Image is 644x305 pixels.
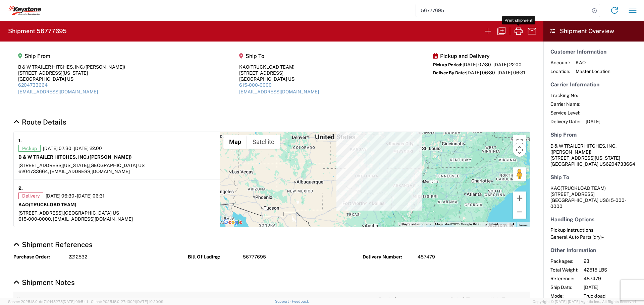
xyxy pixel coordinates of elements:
[550,68,570,74] span: Location:
[239,89,319,94] a: [EMAIL_ADDRESS][DOMAIN_NAME]
[18,76,125,82] div: [GEOGRAPHIC_DATA] US
[586,119,600,125] span: [DATE]
[275,299,292,303] a: Support
[8,300,88,304] span: Server: 2025.18.0-dd719145275
[402,222,431,227] button: Keyboard shortcuts
[550,49,637,55] h5: Customer Information
[239,76,319,82] div: [GEOGRAPHIC_DATA] US
[433,62,463,67] span: Pickup Period:
[136,300,163,304] span: [DATE] 10:20:09
[543,21,644,42] header: Shipment Overview
[18,154,132,160] strong: B & W TRAILER HITCHES, INC.
[435,222,482,226] span: Map data ©2025 Google, INEGI
[550,258,578,264] span: Packages:
[513,135,526,149] button: Toggle fullscreen view
[18,210,64,216] span: [STREET_ADDRESS],
[418,254,435,260] span: 487479
[247,135,280,149] button: Show satellite imagery
[550,101,580,107] span: Carrier Name:
[13,240,93,249] a: Hide Details
[68,254,87,260] span: 2212532
[550,155,620,161] span: [STREET_ADDRESS][US_STATE]
[513,205,526,219] button: Zoom out
[18,64,125,70] div: B & W TRAILER HITCHES, INC.
[222,218,244,227] a: Open this area in Google Maps (opens a new window)
[550,60,570,66] span: Account:
[84,64,125,70] span: ([PERSON_NAME])
[43,145,102,151] span: [DATE] 07:30 - [DATE] 22:00
[486,222,497,226] span: 200 km
[8,27,67,35] h2: Shipment 56777695
[18,184,23,193] strong: 2.
[18,89,98,94] a: [EMAIL_ADDRESS][DOMAIN_NAME]
[13,118,66,126] a: Hide Details
[18,137,22,145] strong: 1.
[223,135,247,149] button: Show street map
[550,198,626,209] span: 615-000-0000
[29,202,76,207] span: (TRUCKLOAD TEAM)
[18,145,41,152] span: Pickup
[560,185,606,191] span: (TRUCKLOAD TEAM)
[513,143,526,157] button: Map camera controls
[18,70,125,76] div: [STREET_ADDRESS][US_STATE]
[550,227,637,233] h6: Pickup Instructions
[18,216,215,222] div: 615-000-0000, [EMAIL_ADDRESS][DOMAIN_NAME]
[18,193,43,199] span: Delivery
[188,254,238,260] strong: Bill Of Lading:
[18,53,125,59] h5: Ship From
[584,276,641,282] span: 487479
[18,163,89,168] span: [STREET_ADDRESS][US_STATE],
[550,247,637,253] h5: Other Information
[606,161,635,167] span: 6204733664
[584,284,641,290] span: [DATE]
[533,299,636,305] span: Copyright © [DATE]-[DATE] Agistix Inc., All Rights Reserved
[64,210,119,216] span: [GEOGRAPHIC_DATA] US
[550,293,578,299] span: Mode:
[550,143,637,167] address: [GEOGRAPHIC_DATA] US
[550,284,578,290] span: Ship Date:
[63,300,88,304] span: [DATE] 09:51:11
[91,300,163,304] span: Client: 2025.18.0-27d3021
[518,223,528,227] a: Terms
[550,149,591,155] span: ([PERSON_NAME])
[239,70,319,76] div: [STREET_ADDRESS]
[46,193,105,199] span: [DATE] 06:30 - [DATE] 06:31
[550,174,637,180] h5: Ship To
[550,216,637,223] h5: Handling Options
[550,132,637,138] h5: Ship From
[292,299,309,303] a: Feedback
[576,68,610,74] span: Master Location
[584,293,641,299] span: Truckload
[550,110,580,116] span: Service Level:
[433,53,525,59] h5: Pickup and Delivery
[88,154,132,160] span: ([PERSON_NAME])
[433,70,466,75] span: Deliver By Date:
[513,192,526,205] button: Zoom in
[484,222,516,227] button: Map Scale: 200 km per 47 pixels
[249,64,294,70] span: (TRUCKLOAD TEAM)
[550,143,616,149] span: B & W TRAILER HITCHES, INC.
[550,81,637,88] h5: Carrier Information
[584,258,641,264] span: 23
[239,53,319,59] h5: Ship To
[463,62,522,67] span: [DATE] 07:30 - [DATE] 22:00
[550,234,637,240] div: General Auto Parts (dry) -
[243,254,266,260] span: 56777695
[239,82,272,88] a: 615-000-0000
[550,92,580,98] span: Tracking No:
[576,60,610,66] span: KAO
[13,254,64,260] strong: Purchase Order:
[416,4,590,17] input: Shipment, tracking or reference number
[550,119,580,125] span: Delivery Date:
[550,185,637,209] address: [GEOGRAPHIC_DATA] US
[239,64,319,70] div: KAO
[363,254,413,260] strong: Delivery Number:
[18,82,48,88] a: 6204733664
[550,267,578,273] span: Total Weight:
[89,163,145,168] span: [GEOGRAPHIC_DATA] US
[222,218,244,227] img: Google
[513,167,526,181] button: Drag Pegman onto the map to open Street View
[550,185,606,197] span: KAO [STREET_ADDRESS]
[584,267,641,273] span: 42515 LBS
[550,276,578,282] span: Reference:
